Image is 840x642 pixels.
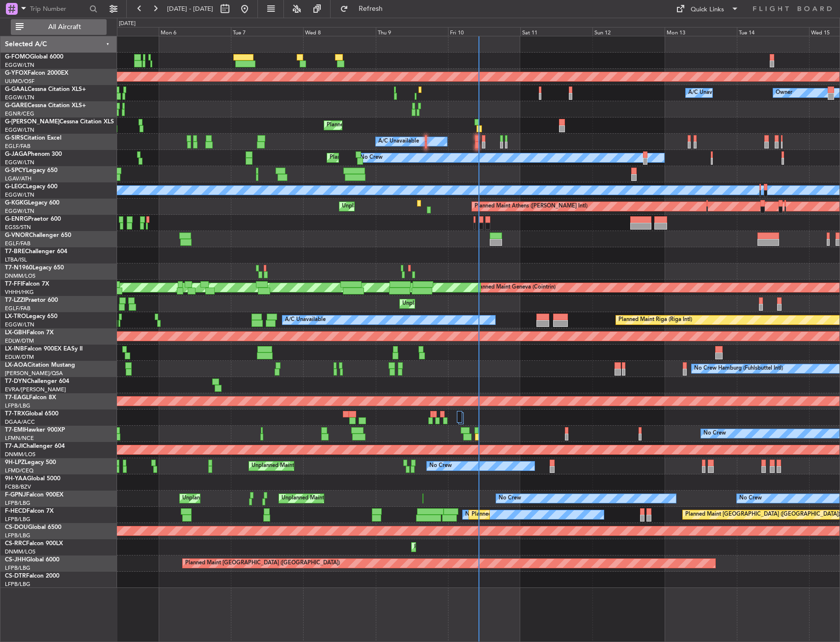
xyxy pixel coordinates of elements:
a: EDLW/DTM [5,353,34,361]
div: Thu 9 [376,27,448,36]
span: G-YFOX [5,70,28,76]
span: F-GPNJ [5,492,26,498]
div: Fri 10 [448,27,520,36]
span: T7-TRX [5,411,25,417]
a: EGNR/CEG [5,110,34,117]
a: FCBB/BZV [5,483,31,491]
a: LFMD/CEQ [5,467,33,474]
div: Mon 13 [665,27,737,36]
div: Wed 8 [303,27,375,36]
a: EVRA/[PERSON_NAME] [5,386,66,393]
a: F-HECDFalcon 7X [5,508,54,514]
span: T7-DYN [5,379,27,384]
a: LFPB/LBG [5,402,30,409]
div: No Crew [499,491,521,506]
a: T7-AJIChallenger 604 [5,443,65,449]
span: T7-EAGL [5,395,29,401]
div: Unplanned Maint [GEOGRAPHIC_DATA] ([GEOGRAPHIC_DATA]) [281,491,443,506]
a: DGAA/ACC [5,418,35,426]
div: No Crew [465,507,488,522]
a: T7-TRXGlobal 6500 [5,411,58,417]
a: CS-DTRFalcon 2000 [5,573,59,579]
a: LFPB/LBG [5,516,30,523]
div: No Crew [703,426,726,441]
a: LFPB/LBG [5,499,30,507]
a: LGAV/ATH [5,175,31,182]
a: G-JAGAPhenom 300 [5,151,62,157]
a: T7-BREChallenger 604 [5,249,67,255]
a: EGGW/LTN [5,126,34,134]
a: 9H-YAAGlobal 5000 [5,476,60,482]
div: Planned Maint [GEOGRAPHIC_DATA] ([GEOGRAPHIC_DATA]) [185,556,340,571]
a: G-LEGCLegacy 600 [5,184,57,190]
div: No Crew [739,491,762,506]
span: G-ENRG [5,216,28,222]
span: G-KGKG [5,200,28,206]
a: T7-DYNChallenger 604 [5,379,69,384]
span: CS-JHH [5,557,26,563]
a: EGGW/LTN [5,94,34,101]
span: All Aircraft [26,24,104,30]
div: A/C Unavailable [378,134,419,149]
div: Unplanned Maint Nice ([GEOGRAPHIC_DATA]) [252,459,368,473]
button: All Aircraft [11,19,107,35]
div: Unplanned Maint [GEOGRAPHIC_DATA] ([GEOGRAPHIC_DATA]) [402,296,564,311]
a: G-GARECessna Citation XLS+ [5,103,86,109]
span: Refresh [350,5,392,12]
span: G-GARE [5,103,28,109]
a: LX-GBHFalcon 7X [5,330,54,336]
a: G-GAALCessna Citation XLS+ [5,87,86,92]
a: G-ENRGPraetor 600 [5,216,61,222]
a: LTBA/ISL [5,256,27,263]
div: Sat 11 [520,27,592,36]
span: LX-AOA [5,362,28,368]
span: T7-LZZI [5,297,25,303]
span: 9H-LPZ [5,460,25,466]
a: G-[PERSON_NAME]Cessna Citation XLS [5,119,114,125]
div: No Crew [360,150,383,165]
a: CS-RRCFalcon 900LX [5,541,63,547]
span: T7-BRE [5,249,25,255]
span: CS-DTR [5,573,26,579]
span: G-[PERSON_NAME] [5,119,59,125]
a: DNMM/LOS [5,451,35,458]
a: T7-EAGLFalcon 8X [5,395,56,401]
span: [DATE] - [DATE] [167,4,213,13]
input: Trip Number [30,1,86,16]
div: No Crew Hamburg (Fuhlsbuttel Intl) [694,361,783,376]
div: Quick Links [691,5,724,15]
a: EGGW/LTN [5,61,34,69]
div: Planned Maint Lagos ([PERSON_NAME]) [414,540,516,554]
div: Planned Maint [GEOGRAPHIC_DATA] ([GEOGRAPHIC_DATA]) [330,150,484,165]
div: Planned Maint [GEOGRAPHIC_DATA] ([GEOGRAPHIC_DATA]) [685,507,840,522]
a: G-FOMOGlobal 6000 [5,54,63,60]
a: EGSS/STN [5,224,31,231]
div: Planned Maint Geneva (Cointrin) [475,280,556,295]
span: T7-N1960 [5,265,32,271]
div: Tue 7 [231,27,303,36]
div: Mon 6 [159,27,231,36]
a: CS-DOUGlobal 6500 [5,525,61,530]
span: T7-AJI [5,443,23,449]
a: 9H-LPZLegacy 500 [5,460,56,466]
a: G-SPCYLegacy 650 [5,168,57,174]
a: G-VNORChallenger 650 [5,233,71,238]
span: F-HECD [5,508,27,514]
span: 9H-YAA [5,476,27,482]
a: EGGW/LTN [5,191,34,199]
div: Planned Maint Athens ([PERSON_NAME] Intl) [475,199,588,214]
a: EGGW/LTN [5,321,34,328]
a: VHHH/HKG [5,289,34,296]
div: Planned Maint Riga (Riga Intl) [618,313,692,327]
a: EGLF/FAB [5,143,30,150]
a: [PERSON_NAME]/QSA [5,370,63,377]
span: G-LEGC [5,184,26,190]
a: EGLF/FAB [5,240,30,247]
a: G-KGKGLegacy 600 [5,200,59,206]
div: [DATE] [119,20,136,28]
span: T7-FFI [5,281,22,287]
span: G-JAGA [5,151,28,157]
a: DNMM/LOS [5,272,35,280]
span: G-GAAL [5,87,28,92]
div: A/C Unavailable [285,313,326,327]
